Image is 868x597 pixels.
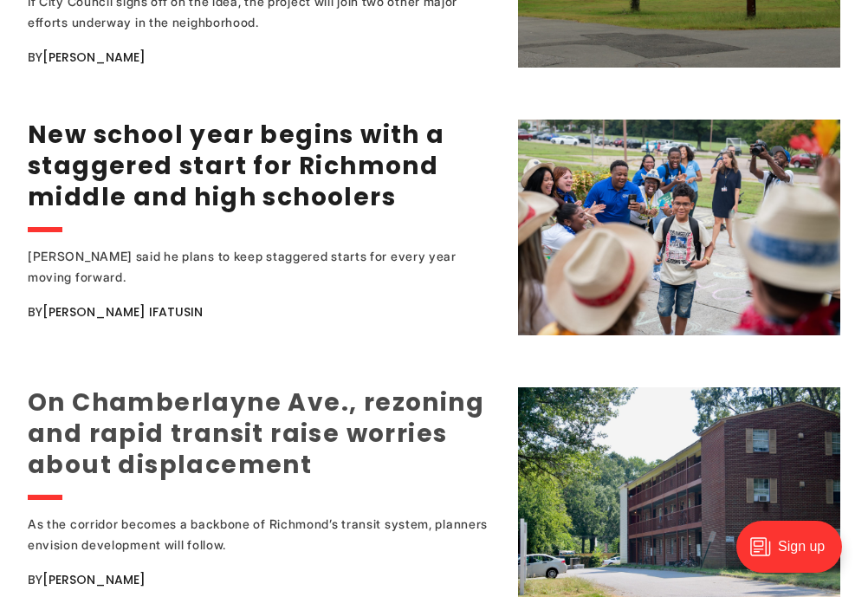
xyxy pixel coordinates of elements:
[28,569,496,590] div: By
[42,303,203,321] a: [PERSON_NAME] Ifatusin
[28,47,496,68] div: By
[42,49,146,66] a: [PERSON_NAME]
[28,246,496,288] div: [PERSON_NAME] said he plans to keep staggered starts for every year moving forward.
[28,118,445,214] a: New school year begins with a staggered start for Richmond middle and high schoolers
[722,512,868,597] iframe: portal-trigger
[28,302,496,322] div: By
[28,514,496,555] div: As the corridor becomes a backbone of Richmond’s transit system, planners envision development wi...
[42,571,146,588] a: [PERSON_NAME]
[518,120,840,334] img: New school year begins with a staggered start for Richmond middle and high schoolers
[28,386,484,482] a: On Chamberlayne Ave., rezoning and rapid transit raise worries about displacement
